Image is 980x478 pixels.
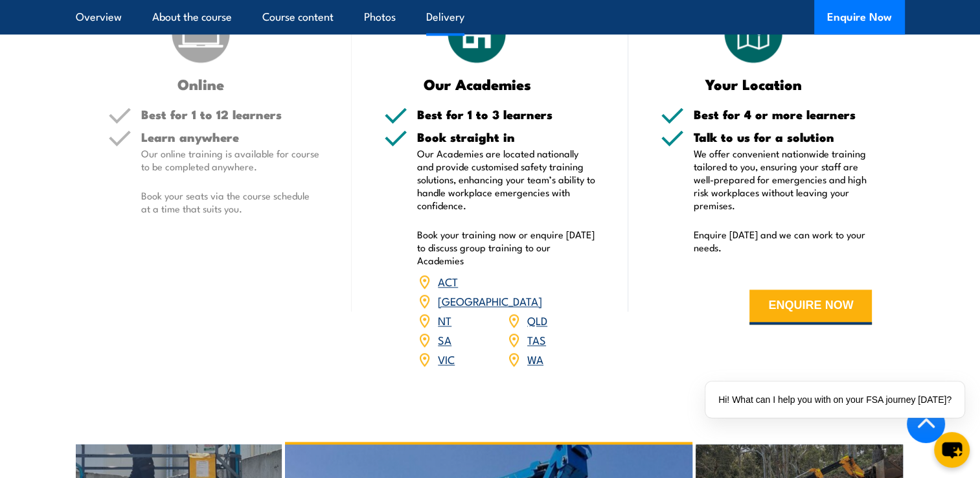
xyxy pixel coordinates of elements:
h3: Online [108,76,294,91]
p: Book your training now or enquire [DATE] to discuss group training to our Academies [417,228,596,267]
p: Enquire [DATE] and we can work to your needs. [694,228,872,254]
h5: Best for 4 or more learners [694,108,872,120]
h3: Our Academies [384,76,570,91]
a: WA [527,351,543,367]
h3: Your Location [661,76,847,91]
a: QLD [527,312,547,328]
h5: Book straight in [417,131,596,143]
a: ACT [438,273,458,289]
a: TAS [527,332,546,347]
a: VIC [438,351,455,367]
p: Our online training is available for course to be completed anywhere. [141,147,320,173]
a: [GEOGRAPHIC_DATA] [438,293,542,308]
p: Book your seats via the course schedule at a time that suits you. [141,189,320,215]
h5: Best for 1 to 3 learners [417,108,596,120]
p: We offer convenient nationwide training tailored to you, ensuring your staff are well-prepared fo... [694,147,872,212]
h5: Learn anywhere [141,131,320,143]
button: ENQUIRE NOW [749,290,872,324]
h5: Best for 1 to 12 learners [141,108,320,120]
h5: Talk to us for a solution [694,131,872,143]
button: chat-button [934,432,970,468]
div: Hi! What can I help you with on your FSA journey [DATE]? [705,381,964,418]
a: SA [438,332,451,347]
p: Our Academies are located nationally and provide customised safety training solutions, enhancing ... [417,147,596,212]
a: NT [438,312,451,328]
